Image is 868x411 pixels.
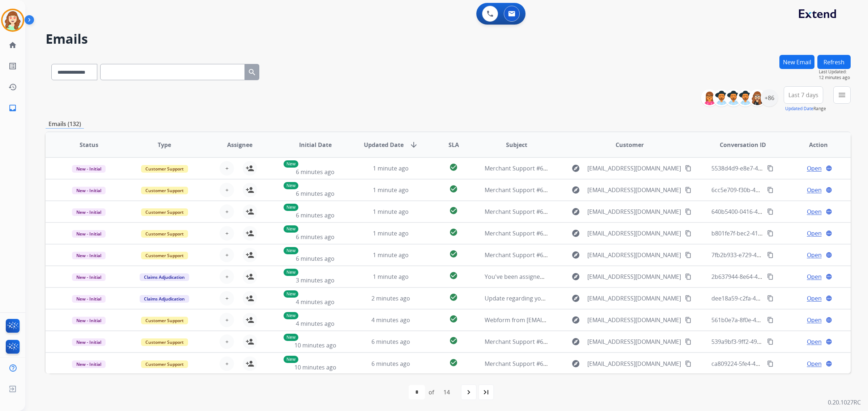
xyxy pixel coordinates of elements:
[373,251,409,259] span: 1 minute ago
[685,317,692,323] mat-icon: content_copy
[296,168,335,176] span: 6 minutes ago
[141,230,188,238] span: Customer Support
[373,229,409,237] span: 1 minute ago
[485,208,690,216] span: Merchant Support #659404: How would you rate the support you received?
[294,341,336,349] span: 10 minutes ago
[826,165,832,172] mat-icon: language
[685,230,692,237] mat-icon: content_copy
[587,251,681,259] span: [EMAIL_ADDRESS][DOMAIN_NAME]
[711,360,820,368] span: ca809224-5fe4-4a6c-8a82-0451fdb54240
[284,182,298,189] p: New
[767,252,774,258] mat-icon: content_copy
[225,359,229,368] span: +
[429,388,434,397] div: of
[294,363,336,371] span: 10 minutes ago
[807,359,822,368] span: Open
[785,105,826,112] span: Range
[220,248,234,262] button: +
[46,120,84,129] p: Emails (132)
[296,233,335,241] span: 6 minutes ago
[284,247,298,254] p: New
[246,337,254,346] mat-icon: person_add
[587,186,681,194] span: [EMAIL_ADDRESS][DOMAIN_NAME]
[284,290,298,298] p: New
[807,316,822,324] span: Open
[767,273,774,280] mat-icon: content_copy
[767,187,774,193] mat-icon: content_copy
[485,164,690,172] span: Merchant Support #659400: How would you rate the support you received?
[225,294,229,303] span: +
[284,160,298,168] p: New
[826,360,832,367] mat-icon: language
[246,359,254,368] mat-icon: person_add
[587,337,681,346] span: [EMAIL_ADDRESS][DOMAIN_NAME]
[571,316,580,324] mat-icon: explore
[220,161,234,176] button: +
[616,140,644,149] span: Customer
[220,313,234,327] button: +
[141,317,188,324] span: Customer Support
[826,317,832,323] mat-icon: language
[225,251,229,259] span: +
[371,360,410,368] span: 6 minutes ago
[141,338,188,346] span: Customer Support
[141,208,188,216] span: Customer Support
[788,94,818,96] span: Last 7 days
[767,208,774,215] mat-icon: content_copy
[8,83,17,91] mat-icon: history
[284,204,298,211] p: New
[685,273,692,280] mat-icon: content_copy
[246,229,254,238] mat-icon: person_add
[299,140,332,149] span: Initial Date
[711,208,823,216] span: 640b5400-0416-4993-9ceb-3e96a3256e14
[464,388,473,397] mat-icon: navigate_next
[587,272,681,281] span: [EMAIL_ADDRESS][DOMAIN_NAME]
[807,229,822,238] span: Open
[826,338,832,345] mat-icon: language
[220,269,234,284] button: +
[685,252,692,258] mat-icon: content_copy
[485,316,648,324] span: Webform from [EMAIL_ADDRESS][DOMAIN_NAME] on [DATE]
[685,165,692,172] mat-icon: content_copy
[767,338,774,345] mat-icon: content_copy
[826,252,832,258] mat-icon: language
[807,294,822,303] span: Open
[807,186,822,194] span: Open
[80,140,98,149] span: Status
[449,293,458,302] mat-icon: check_circle
[449,271,458,280] mat-icon: check_circle
[72,187,106,194] span: New - Initial
[227,140,252,149] span: Assignee
[141,187,188,194] span: Customer Support
[449,358,458,367] mat-icon: check_circle
[140,273,189,281] span: Claims Adjudication
[485,251,690,259] span: Merchant Support #659397: How would you rate the support you received?
[72,230,106,238] span: New - Initial
[246,164,254,173] mat-icon: person_add
[296,276,335,284] span: 3 minutes ago
[448,140,459,149] span: SLA
[220,183,234,197] button: +
[571,164,580,173] mat-icon: explore
[246,316,254,324] mat-icon: person_add
[3,10,23,30] img: avatar
[767,360,774,367] mat-icon: content_copy
[711,273,820,281] span: 2b637944-8e64-4012-8907-cbfef9c81bc3
[449,163,458,172] mat-icon: check_circle
[449,185,458,193] mat-icon: check_circle
[225,272,229,281] span: +
[828,398,861,407] p: 0.20.1027RC
[711,316,818,324] span: 561b0e7a-8f0e-4ad9-b3ff-23a8554ec7f8
[807,272,822,281] span: Open
[371,338,410,346] span: 6 minutes ago
[711,294,821,302] span: dee18a59-c2fa-4775-9eb9-72ffddabb8a6
[246,207,254,216] mat-icon: person_add
[225,207,229,216] span: +
[587,316,681,324] span: [EMAIL_ADDRESS][DOMAIN_NAME]
[571,337,580,346] mat-icon: explore
[72,165,106,173] span: New - Initial
[807,337,822,346] span: Open
[784,86,823,104] button: Last 7 days
[775,132,851,157] th: Action
[571,207,580,216] mat-icon: explore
